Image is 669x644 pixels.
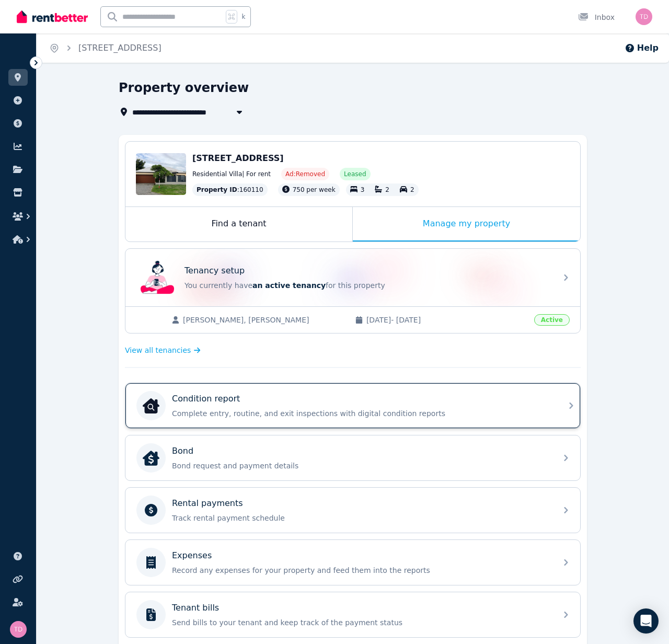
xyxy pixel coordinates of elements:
p: Bond [172,445,193,457]
div: Manage my property [353,207,580,241]
span: 2 [410,186,414,193]
span: an active tenancy [252,281,326,290]
p: Bond request and payment details [172,461,550,471]
span: [DATE] - [DATE] [366,315,528,325]
a: [STREET_ADDRESS] [78,43,162,53]
p: Condition report [172,393,240,405]
img: RentBetter [17,9,88,25]
p: You currently have for this property [184,280,550,291]
button: Help [625,42,659,54]
img: Tenancy setup [141,261,174,294]
img: Tom Dudek [10,621,27,638]
a: Condition reportCondition reportComplete entry, routine, and exit inspections with digital condit... [125,383,580,428]
span: Property ID [197,186,237,194]
img: Bond [143,450,159,466]
img: Tom Dudek [636,8,652,25]
p: Rental payments [172,497,243,510]
a: Tenancy setupTenancy setupYou currently havean active tenancyfor this property [125,249,580,306]
p: Expenses [172,549,212,562]
span: Active [534,314,570,326]
a: BondBondBond request and payment details [125,435,580,480]
span: Ad: Removed [285,170,325,178]
span: 2 [385,186,389,193]
p: Tenancy setup [184,264,245,277]
img: Condition report [143,397,159,414]
nav: Breadcrumb [37,33,174,63]
span: [PERSON_NAME], [PERSON_NAME] [183,315,344,325]
a: ExpensesRecord any expenses for your property and feed them into the reports [125,540,580,585]
a: Rental paymentsTrack rental payment schedule [125,488,580,533]
span: [STREET_ADDRESS] [192,153,284,163]
p: Track rental payment schedule [172,513,550,523]
span: Leased [344,170,366,178]
div: : 160110 [192,183,268,196]
span: Residential Villa | For rent [192,170,271,178]
span: 3 [361,186,365,193]
span: View all tenancies [125,345,191,355]
p: Record any expenses for your property and feed them into the reports [172,565,550,576]
h1: Property overview [119,79,249,96]
span: 750 per week [293,186,336,193]
span: k [241,13,245,21]
div: Inbox [578,12,615,22]
a: Tenant billsSend bills to your tenant and keep track of the payment status [125,592,580,637]
p: Send bills to your tenant and keep track of the payment status [172,617,550,628]
p: Complete entry, routine, and exit inspections with digital condition reports [172,408,550,419]
div: Open Intercom Messenger [633,608,659,634]
div: Find a tenant [125,207,352,241]
p: Tenant bills [172,602,219,614]
a: View all tenancies [125,345,201,355]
